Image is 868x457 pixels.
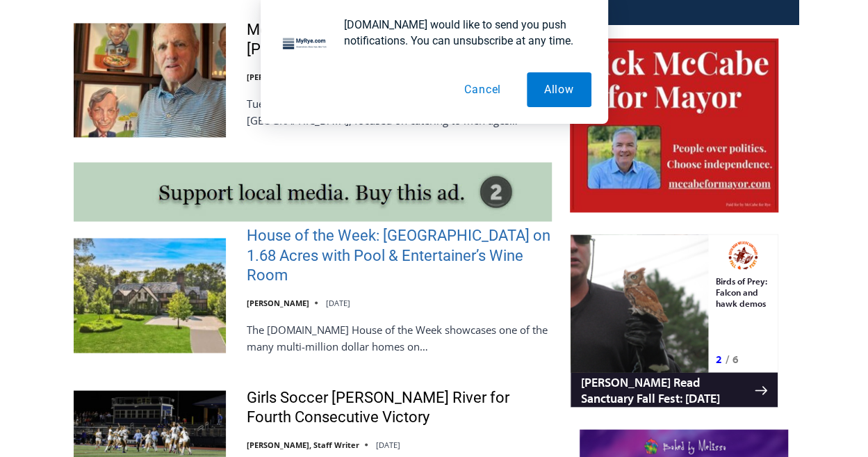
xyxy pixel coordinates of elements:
[1,138,208,173] a: [PERSON_NAME] Read Sanctuary Fall Fest: [DATE]
[247,225,552,285] a: House of the Week: [GEOGRAPHIC_DATA] on 1.68 Acres with Pool & Entertainer’s Wine Room
[376,439,400,449] time: [DATE]
[277,17,333,72] img: notification icon
[146,41,201,114] div: Birds of Prey: Falcon and hawk demos
[156,118,159,131] div: /
[74,162,552,221] img: support local media, buy this ad
[334,135,673,173] a: Intern @ [DOMAIN_NAME]
[527,72,591,107] button: Allow
[146,118,152,131] div: 2
[247,387,552,427] a: Girls Soccer [PERSON_NAME] River for Fourth Consecutive Victory
[247,439,359,449] a: [PERSON_NAME], Staff Writer
[447,72,518,107] button: Cancel
[11,140,185,172] h4: [PERSON_NAME] Read Sanctuary Fall Fest: [DATE]
[247,321,552,354] p: The [DOMAIN_NAME] House of the Week showcases one of the many multi-million dollar homes on…
[74,238,226,352] img: House of the Week: Greenwich English Manor on 1.68 Acres with Pool & Entertainer’s Wine Room
[247,297,309,307] a: [PERSON_NAME]
[326,297,350,307] time: [DATE]
[351,1,657,135] div: "The first chef I interviewed talked about coming to [GEOGRAPHIC_DATA] from [GEOGRAPHIC_DATA] in ...
[333,17,591,49] div: [DOMAIN_NAME] would like to send you push notifications. You can unsubscribe at any time.
[570,38,778,212] img: McCabe for Mayor
[363,138,644,170] span: Intern @ [DOMAIN_NAME]
[163,118,169,131] div: 6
